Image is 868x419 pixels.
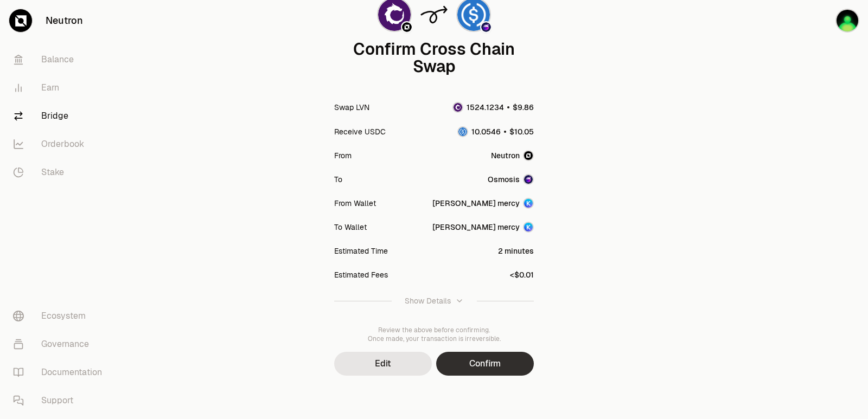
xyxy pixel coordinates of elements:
[4,130,117,158] a: Orderbook
[334,269,388,280] div: Estimated Fees
[334,102,369,113] div: Swap LVN
[432,222,520,233] div: [PERSON_NAME] mercy
[4,386,117,415] a: Support
[523,222,534,233] img: Account Image
[523,174,534,185] img: Osmosis Logo
[498,246,534,256] div: 2 minutes
[432,198,520,209] div: [PERSON_NAME] mercy
[835,9,859,33] img: sandy mercy
[488,174,520,185] span: Osmosis
[4,330,117,358] a: Governance
[334,174,342,185] div: To
[334,222,367,233] div: To Wallet
[523,198,534,209] img: Account Image
[402,22,412,32] img: Neutron Logo
[334,150,352,161] div: From
[334,126,386,137] div: Receive USDC
[491,150,520,161] span: Neutron
[334,352,432,376] button: Edit
[510,269,534,280] div: <$0.01
[334,246,388,256] div: Estimated Time
[334,326,534,343] div: Review the above before confirming. Once made, your transaction is irreversible.
[432,198,534,209] button: [PERSON_NAME] mercy
[4,302,117,330] a: Ecosystem
[4,46,117,74] a: Balance
[458,127,467,136] img: USDC Logo
[4,358,117,386] a: Documentation
[523,150,534,161] img: Neutron Logo
[454,103,462,112] img: LVN Logo
[4,102,117,130] a: Bridge
[334,198,376,209] div: From Wallet
[481,22,491,32] img: Osmosis Logo
[334,287,534,315] button: Show Details
[4,158,117,186] a: Stake
[4,74,117,102] a: Earn
[436,352,534,376] button: Confirm
[334,41,534,75] div: Confirm Cross Chain Swap
[405,295,451,306] div: Show Details
[432,222,534,233] button: [PERSON_NAME] mercy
